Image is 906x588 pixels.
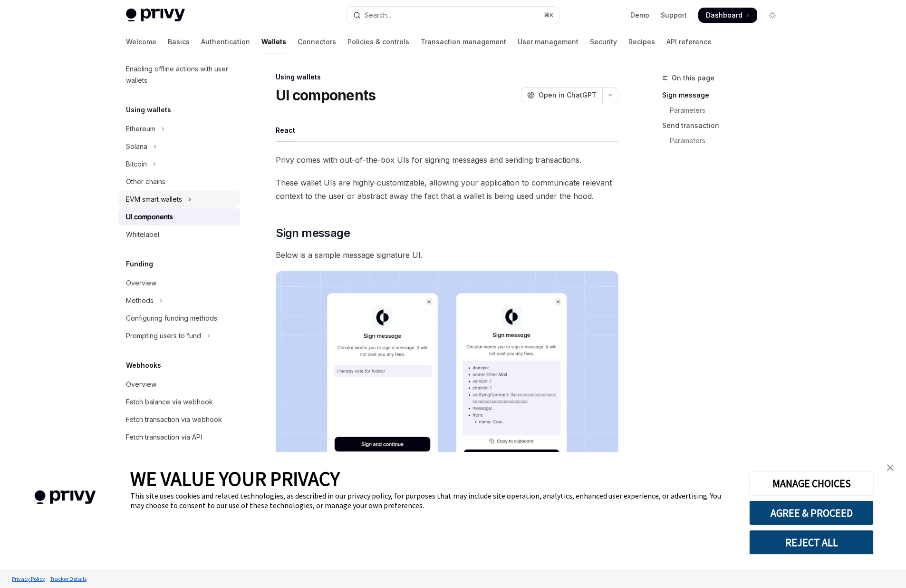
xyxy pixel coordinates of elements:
button: MANAGE CHOICES [749,471,874,496]
button: Open search [347,7,559,24]
div: Solana [126,141,147,152]
div: Overview [126,379,156,390]
div: Prompting users to fund [126,330,201,342]
img: company logo [14,477,116,518]
img: images/Sign.png [276,271,618,516]
img: light logo [126,9,185,22]
a: Configuring funding methods [118,310,240,327]
a: Transaction management [421,30,506,53]
span: Dashboard [706,10,742,20]
a: Fetch transaction via webhook [118,411,240,428]
button: Toggle Methods section [118,292,240,309]
div: Fetch balance via webhook [126,396,213,408]
button: Toggle EVM smart wallets section [118,191,240,208]
a: Connectors [298,30,336,53]
div: Whitelabel [126,229,159,240]
a: Fetch transaction via API [118,429,240,446]
a: User management [518,30,578,53]
button: Toggle Bitcoin section [118,156,240,173]
span: Below is a sample message signature UI. [276,248,618,262]
a: Enabling offline actions with user wallets [118,60,240,89]
a: Privacy Policy [10,570,48,587]
div: Bitcoin [126,158,147,170]
a: Send transaction [662,118,788,133]
button: Open in ChatGPT [521,87,602,103]
a: UI components [118,208,240,225]
a: Policies & controls [347,30,409,53]
div: Configuring funding methods [126,313,217,324]
a: Tracker Details [48,570,89,587]
a: Fetch balance via webhook [118,393,240,411]
a: Parameters [662,133,788,148]
div: Ethereum [126,123,155,135]
div: Fetch transaction via API [126,431,202,443]
a: Support [661,10,687,20]
div: Methods [126,295,154,306]
a: Dashboard [698,8,757,23]
a: Demo [630,10,649,20]
a: Welcome [126,30,156,53]
h5: Webhooks [126,360,161,371]
div: Using wallets [276,72,618,82]
a: close banner [881,458,900,477]
div: UI components [126,211,173,223]
button: Toggle Prompting users to fund section [118,327,240,344]
h1: UI components [276,87,376,104]
span: Privy comes with out-of-the-box UIs for signing messages and sending transactions. [276,153,618,167]
div: Fetch transaction via webhook [126,414,222,425]
div: React [276,119,295,141]
span: On this page [672,72,714,84]
a: Whitelabel [118,226,240,243]
h5: Using wallets [126,104,171,116]
span: These wallet UIs are highly-customizable, allowing your application to communicate relevant conte... [276,176,618,203]
button: REJECT ALL [749,530,874,555]
a: Sign message [662,88,788,103]
a: Recipes [628,30,655,53]
a: Other chains [118,173,240,190]
span: ⌘ K [544,11,554,19]
a: Overview [118,274,240,292]
button: Toggle Solana section [118,138,240,155]
img: close banner [887,464,894,471]
button: Toggle dark mode [765,8,780,23]
div: This site uses cookies and related technologies, as described in our privacy policy, for purposes... [130,491,735,510]
a: API reference [666,30,712,53]
div: Search... [365,10,391,21]
a: Overview [118,376,240,393]
a: Authentication [201,30,250,53]
a: Wallets [261,30,286,53]
button: Toggle Ethereum section [118,120,240,137]
h5: Funding [126,258,153,270]
div: Other chains [126,176,165,187]
a: Parameters [662,103,788,118]
span: WE VALUE YOUR PRIVACY [130,466,340,491]
button: AGREE & PROCEED [749,500,874,525]
div: Enabling offline actions with user wallets [126,63,234,86]
div: EVM smart wallets [126,194,182,205]
span: Open in ChatGPT [539,90,597,100]
div: Overview [126,277,156,289]
a: Basics [168,30,190,53]
span: Sign message [276,225,350,241]
a: Security [590,30,617,53]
